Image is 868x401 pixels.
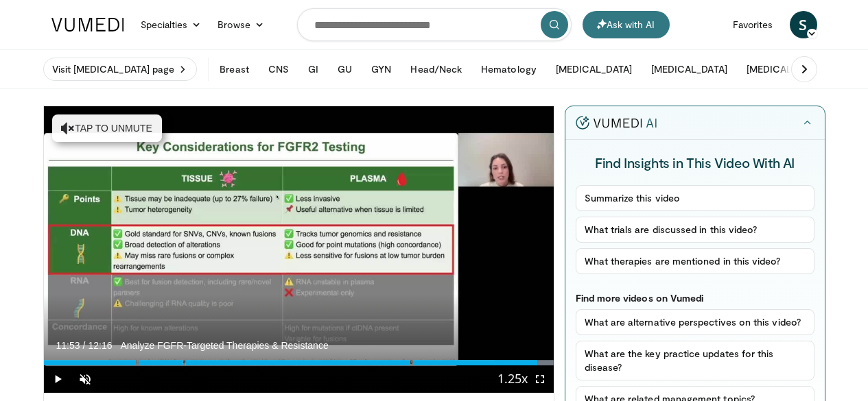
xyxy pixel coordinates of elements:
[56,340,80,351] span: 11:53
[526,365,554,393] button: Fullscreen
[71,365,99,393] button: Unmute
[576,154,814,171] h4: Find Insights in This Video With AI
[576,185,814,211] button: Summarize this video
[576,217,814,243] button: What trials are discussed in this video?
[83,340,86,351] span: /
[576,248,814,274] button: What therapies are mentioned in this video?
[576,309,814,335] button: What are alternative perspectives on this video?
[44,365,71,393] button: Play
[51,18,124,32] img: VuMedi Logo
[329,56,360,83] button: GU
[44,360,554,365] div: Progress Bar
[52,114,162,142] button: Tap to unmute
[725,11,782,38] a: Favorites
[738,56,831,83] button: [MEDICAL_DATA]
[790,11,817,38] a: S
[209,11,272,38] a: Browse
[132,11,210,38] a: Specialties
[363,56,399,83] button: GYN
[260,56,297,83] button: CNS
[297,8,572,41] input: Search topics, interventions
[402,56,470,83] button: Head/Neck
[473,56,545,83] button: Hematology
[583,11,670,38] button: Ask with AI
[643,56,736,83] button: [MEDICAL_DATA]
[211,56,257,83] button: Breast
[44,106,554,393] video-js: Video Player
[576,292,814,304] p: Find more videos on Vumedi
[88,340,112,351] span: 12:16
[120,339,328,352] span: Analyze FGFR-Targeted Therapies & Resistance
[548,56,640,83] button: [MEDICAL_DATA]
[576,116,657,130] img: vumedi-ai-logo.v2.svg
[43,58,198,81] a: Visit [MEDICAL_DATA] page
[576,341,814,380] button: What are the key practice updates for this disease?
[300,56,327,83] button: GI
[499,365,526,393] button: Playback Rate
